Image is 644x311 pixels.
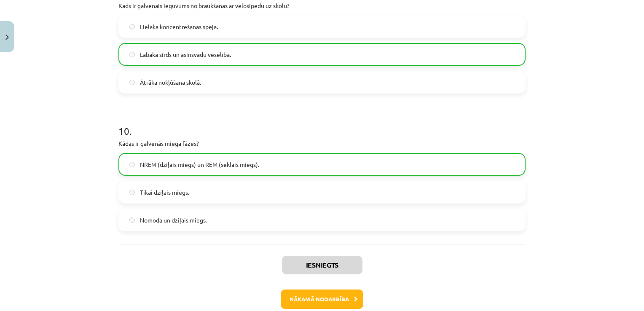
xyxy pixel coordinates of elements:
input: NREM (dziļais miegs) un REM (seklais miegs). [129,162,135,167]
input: Lielāka koncentrēšanās spēja. [129,24,135,29]
p: Kāds ir galvenais ieguvums no braukšanas ar velosipēdu uz skolu? [118,1,526,10]
h1: 10 . [118,110,526,137]
img: icon-close-lesson-0947bae3869378f0d4975bcd49f059093ad1ed9edebbc8119c70593378902aed.svg [5,35,9,40]
span: Ātrāka nokļūšana skolā. [140,78,201,87]
button: Iesniegts [282,256,362,274]
button: Nākamā nodarbība [281,290,363,309]
p: Kādas ir galvenās miega fāzes? [118,139,526,148]
input: Ātrāka nokļūšana skolā. [129,80,135,85]
span: Nomoda un dziļais miegs. [140,216,207,225]
input: Tikai dziļais miegs. [129,190,135,195]
span: Labāka sirds un asinsvadu veselība. [140,50,231,59]
span: Tikai dziļais miegs. [140,188,189,197]
input: Labāka sirds un asinsvadu veselība. [129,52,135,57]
input: Nomoda un dziļais miegs. [129,217,135,223]
span: NREM (dziļais miegs) un REM (seklais miegs). [140,160,259,169]
span: Lielāka koncentrēšanās spēja. [140,22,218,31]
